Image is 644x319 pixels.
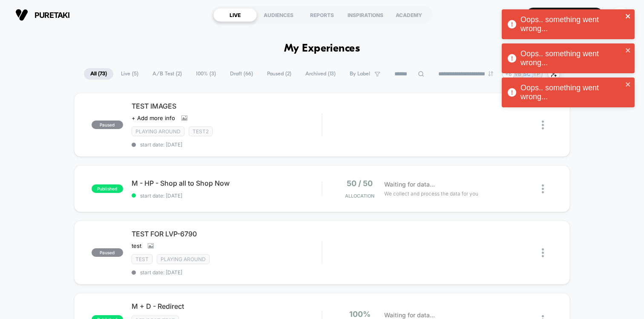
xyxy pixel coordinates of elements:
[92,121,123,129] span: paused
[384,180,435,189] span: Waiting for data...
[612,7,629,23] div: SC
[84,68,113,80] span: All ( 73 )
[115,68,145,80] span: Live ( 5 )
[34,11,70,20] span: puretaki
[625,13,631,21] button: close
[300,8,344,22] div: REPORTS
[284,43,360,55] h1: My Experiences
[488,71,493,76] img: end
[542,184,544,193] img: close
[6,155,324,164] input: Seek
[261,68,298,80] span: Paused ( 2 )
[350,71,370,77] span: By Label
[609,6,631,24] button: SC
[542,248,544,257] img: close
[132,269,322,276] span: start date: [DATE]
[132,102,322,110] span: TEST IMAGES
[520,49,623,67] div: Oops.. something went wrong...
[267,170,293,178] input: Volume
[228,169,250,178] div: Duration
[207,169,227,178] div: Current time
[387,8,431,22] div: ACADEMY
[520,83,623,101] div: Oops.. something went wrong...
[542,121,544,129] img: close
[132,126,184,136] span: Playing Around
[132,179,322,187] span: M - HP - Shop all to Shop Now
[520,15,623,33] div: Oops.. something went wrong...
[13,8,72,22] button: puretaki
[625,81,631,89] button: close
[132,302,322,310] span: M + D - Redirect
[384,190,478,198] span: We collect and process the data for you
[189,126,213,136] span: test2
[132,115,175,121] span: + Add more info
[257,8,300,22] div: AUDIENCES
[157,254,210,264] span: Playing Around
[92,248,123,257] span: paused
[132,242,141,249] span: test
[344,8,387,22] div: INSPIRATIONS
[132,141,322,148] span: start date: [DATE]
[132,193,322,199] span: start date: [DATE]
[347,179,373,188] span: 50 / 50
[15,9,28,21] img: Visually logo
[224,68,259,80] span: Draft ( 66 )
[92,184,123,193] span: published
[213,8,257,22] div: LIVE
[132,254,152,264] span: test
[132,230,322,238] span: TEST FOR LVP-6790
[190,68,222,80] span: 100% ( 3 )
[349,310,371,319] span: 100%
[4,167,18,181] button: Play, NEW DEMO 2025-VEED.mp4
[299,68,342,80] span: Archived ( 13 )
[154,82,175,103] button: Play, NEW DEMO 2025-VEED.mp4
[625,47,631,55] button: close
[146,68,188,80] span: A/B Test ( 2 )
[345,193,374,199] span: Allocation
